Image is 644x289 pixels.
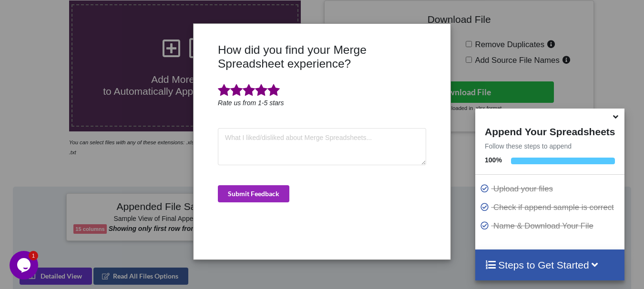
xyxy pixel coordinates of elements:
b: 100 % [485,156,502,164]
p: Follow these steps to append [475,141,624,151]
p: Check if append sample is correct [480,201,622,213]
h3: How did you find your Merge Spreadsheet experience? [218,43,426,71]
p: Name & Download Your File [480,220,622,232]
h4: Append Your Spreadsheets [475,123,624,138]
p: Upload your files [480,183,622,195]
i: Rate us from 1-5 stars [218,99,284,107]
iframe: chat widget [10,251,40,279]
h4: Steps to Get Started [485,259,615,271]
button: Submit Feedback [218,185,289,202]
